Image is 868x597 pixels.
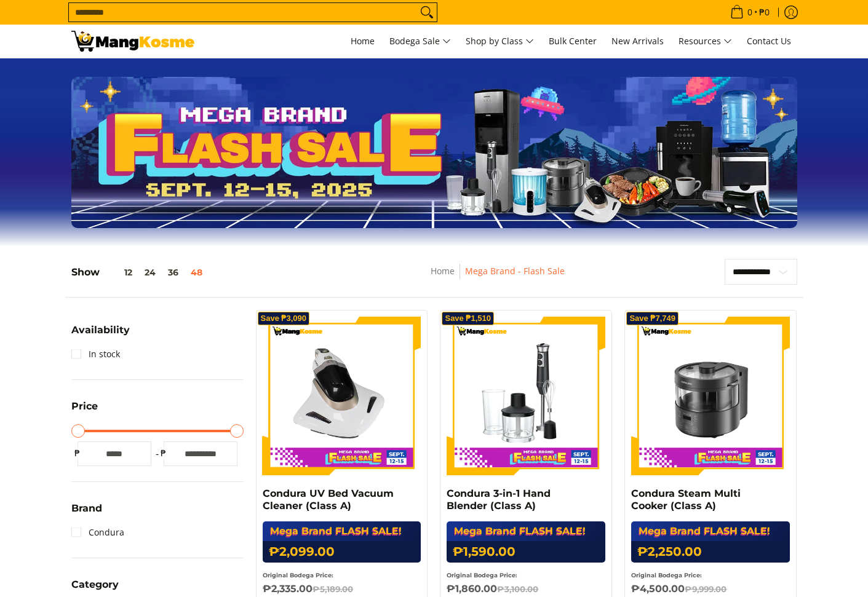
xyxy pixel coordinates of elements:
span: Contact Us [747,35,791,47]
h6: ₱2,099.00 [263,541,421,563]
del: ₱9,999.00 [685,584,727,594]
a: Shop by Class [460,25,540,58]
h5: Show [71,266,209,279]
button: 24 [138,267,162,277]
img: Condura UV Bed Vacuum Cleaner (Class A) [263,317,421,475]
span: ₱ [157,447,170,459]
span: Save ₱3,090 [261,315,307,322]
a: Condura UV Bed Vacuum Cleaner (Class A) [263,488,394,512]
a: Home [344,25,381,58]
a: Mega Brand - Flash Sale [465,265,565,277]
span: Bodega Sale [389,34,451,49]
span: Brand [71,504,102,513]
img: MANG KOSME MEGA BRAND FLASH SALE: September 12-15, 2025 l Mang Kosme [71,31,194,52]
a: Contact Us [741,25,797,58]
a: Home [431,265,455,277]
a: Condura 3-in-1 Hand Blender (Class A) [447,488,551,512]
span: ₱0 [757,8,771,17]
span: Save ₱7,749 [629,315,675,322]
h6: ₱4,500.00 [631,583,790,595]
span: ₱ [71,447,84,459]
a: In stock [71,344,120,364]
span: Home [351,35,375,47]
button: Search [417,3,437,22]
a: New Arrivals [605,25,670,58]
a: Resources [672,25,738,58]
span: Availability [71,325,130,335]
img: Condura 3-in-1 Hand Blender (Class A) [447,317,605,475]
img: Condura Steam Multi Cooker (Class A) [631,317,790,475]
span: Bulk Center [549,35,597,47]
del: ₱3,100.00 [497,584,538,594]
h6: ₱1,860.00 [447,583,605,595]
span: Price [71,401,98,411]
small: Original Bodega Price: [447,572,517,579]
nav: Breadcrumbs [341,264,654,291]
a: Condura Steam Multi Cooker (Class A) [631,488,741,512]
button: 36 [162,267,185,277]
summary: Open [71,504,102,523]
a: Bulk Center [543,25,603,58]
small: Original Bodega Price: [263,572,333,579]
summary: Open [71,401,98,421]
summary: Open [71,325,130,344]
span: Category [71,580,119,590]
span: Shop by Class [466,34,534,49]
a: Condura [71,523,124,542]
span: • [727,6,773,19]
button: 12 [100,267,138,277]
h6: ₱1,590.00 [447,541,605,563]
span: Save ₱1,510 [445,315,491,322]
del: ₱5,189.00 [313,584,353,594]
span: Resources [679,34,732,49]
button: 48 [185,267,209,277]
nav: Main Menu [207,25,797,58]
span: 0 [746,8,754,17]
small: Original Bodega Price: [631,572,702,579]
a: Bodega Sale [383,25,457,58]
span: New Arrivals [611,35,664,47]
h6: ₱2,335.00 [263,583,421,595]
h6: ₱2,250.00 [631,541,790,563]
